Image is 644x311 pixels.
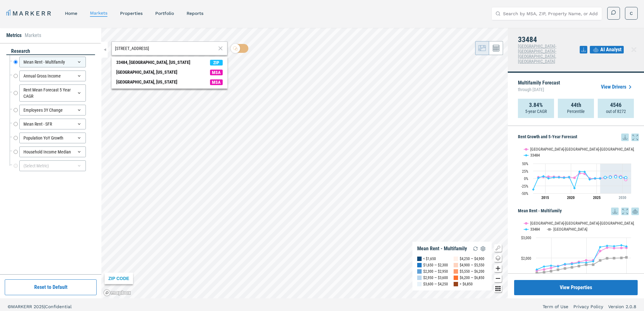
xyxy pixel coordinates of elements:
[625,256,628,258] path: Sunday, 14 Sep, 19:00, 2,030.02. USA.
[578,265,580,267] path: Friday, 14 Dec, 18:00, 1,603.02. USA.
[550,264,552,267] path: Sunday, 14 Dec, 18:00, 1,625.6. 33484.
[120,11,143,16] a: properties
[553,176,555,178] path: Monday, 29 Aug, 19:00, 3.5. 33484.
[599,246,602,248] path: Tuesday, 14 Dec, 18:00, 2,536.64. 33484.
[19,133,86,143] div: Population YoY Growth
[34,304,45,309] span: 2025 |
[187,11,203,16] a: reports
[553,227,587,232] text: [GEOGRAPHIC_DATA]
[479,245,487,252] img: Settings
[460,256,484,262] div: $4,250 — $4,900
[543,265,545,268] path: Saturday, 14 Dec, 18:00, 1,581.52. 33484.
[620,246,623,249] path: Saturday, 14 Dec, 18:00, 2,493.23. Miami-Fort Lauderdale-West Palm Beach, FL.
[423,268,448,275] div: $2,300 — $2,950
[19,57,86,67] div: Mean Rent - Multifamily
[518,134,639,141] h5: Rent Growth and 5-Year Forecast
[567,196,575,200] tspan: 2020
[557,265,559,268] path: Monday, 14 Dec, 18:00, 1,586.99. 33484.
[564,263,566,265] path: Wednesday, 14 Dec, 18:00, 1,705.94. 33484.
[585,263,588,266] path: Saturday, 14 Dec, 18:00, 1,673.41. USA.
[547,177,550,179] path: Saturday, 29 Aug, 19:00, 0.32. 33484.
[524,147,601,152] button: Show Miami-Fort Lauderdale-West Palm Beach, FL
[568,176,571,178] path: Thursday, 29 Aug, 19:00, 4.64. 33484.
[116,79,177,85] div: [GEOGRAPHIC_DATA], [US_STATE]
[19,84,86,102] div: Rent Mean Forecast 5 Year CAGR
[536,256,628,274] g: USA, line 3 of 3 with 14 data points.
[524,177,528,181] text: 0%
[8,304,11,309] span: ©
[532,188,535,191] path: Wednesday, 29 Aug, 19:00, -37.3. 33484.
[537,177,540,179] path: Thursday, 29 Aug, 19:00, 1.7. 33484.
[625,176,627,179] path: Thursday, 29 Aug, 19:00, 2.57. 33484.
[536,272,538,274] path: Friday, 14 Dec, 18:00, 1,261.79. USA.
[564,267,566,270] path: Wednesday, 14 Dec, 18:00, 1,487.99. USA.
[604,176,627,179] g: 33484, line 4 of 4 with 5 data points.
[460,281,473,287] div: > $6,850
[19,105,86,115] div: Employees 3Y Change
[6,9,52,18] a: MARKERR
[514,280,638,295] button: View Properties
[625,7,638,20] button: C
[599,259,602,262] path: Tuesday, 14 Dec, 18:00, 1,882. USA.
[592,260,595,263] path: Monday, 14 Dec, 18:00, 1,833.13. 33484.
[25,32,41,39] li: Markets
[578,170,581,173] path: Sunday, 29 Aug, 19:00, 22.78. 33484.
[19,71,86,81] div: Annual Gross Income
[423,275,448,281] div: $2,950 — $3,600
[606,257,609,259] path: Wednesday, 14 Dec, 18:00, 1,986.09. USA.
[417,246,467,252] div: Mean Rent - Multifamily
[518,80,560,94] p: Multifamily Forecast
[606,245,609,247] path: Wednesday, 14 Dec, 18:00, 2,597.57. 33484.
[101,28,508,298] canvas: Map
[567,108,585,115] p: Percentile
[105,273,133,284] div: ZIP CODE
[522,162,528,166] text: 50%
[11,304,34,309] span: MARKERR
[518,215,639,294] div: Mean Rent - Multifamily. Highcharts interactive chart.
[578,261,580,264] path: Friday, 14 Dec, 18:00, 1,766.58. 33484.
[503,7,598,20] input: Search by MSA, ZIP, Property Name, or Address
[529,102,543,108] strong: 3.84%
[210,60,223,65] span: ZIP
[606,108,626,115] p: out of 8272
[521,191,528,196] text: -50%
[536,269,538,272] path: Friday, 14 Dec, 18:00, 1,381.05. Miami-Fort Lauderdale-West Palm Beach, FL.
[518,35,580,44] h4: 33484
[518,215,634,294] svg: Interactive chart
[557,268,559,271] path: Monday, 14 Dec, 18:00, 1,425.46. USA.
[518,141,634,204] svg: Interactive chart
[19,146,86,157] div: Household Income Median
[210,70,223,75] span: MSA
[45,304,72,309] span: Confidential
[518,208,639,215] h5: Mean Rent - Multifamily
[6,48,95,55] div: research
[536,268,538,271] path: Friday, 14 Dec, 18:00, 1,433.49. 33484.
[115,45,216,52] input: Search by MSA or ZIP Code
[472,245,479,252] img: Reload Legend
[423,256,436,262] div: < $1,650
[112,58,227,67] span: Search Bar Suggestion Item: 33484, Delray Beach, Florida
[19,160,86,171] div: (Select Metric)
[600,46,622,53] span: AI Analyst
[610,102,622,108] strong: 4546
[620,244,623,246] path: Saturday, 14 Dec, 18:00, 2,622.93. 33484.
[609,176,612,178] path: Sunday, 29 Aug, 19:00, 4.15. 33484.
[593,196,601,200] tspan: 2025
[524,153,540,158] button: Show 33484
[518,141,639,204] div: Rent Growth and 5-Year Forecast. Highcharts interactive chart.
[103,289,131,296] a: Mapbox logo
[494,285,502,292] button: Other options map button
[521,184,528,189] text: -25%
[65,11,77,16] a: home
[542,175,545,177] path: Friday, 29 Aug, 19:00, 7.29. 33484.
[615,176,617,178] path: Tuesday, 29 Aug, 19:00, 5.56. 33484.
[494,254,502,262] button: Change style map button
[522,169,528,174] text: 25%
[608,303,636,310] a: Version 2.0.8
[460,275,484,281] div: $6,200 — $6,850
[625,245,628,248] path: Sunday, 14 Sep, 19:00, 2,566.27. 33484.
[112,67,227,77] span: Search Bar Suggestion Item: Delray Beach, Florida
[573,303,603,310] a: Privacy Policy
[494,264,502,272] button: Zoom in map button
